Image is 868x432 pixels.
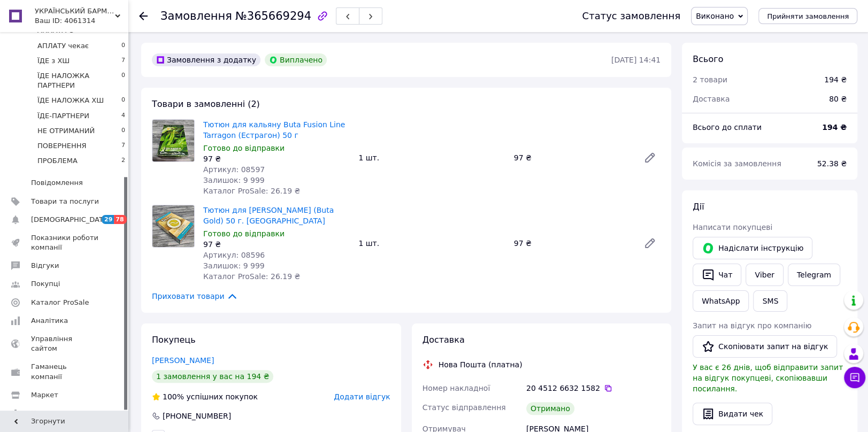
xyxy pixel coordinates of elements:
span: 2 [121,156,125,166]
a: [PERSON_NAME] [152,356,214,365]
span: Каталог ProSale: 26.19 ₴ [203,272,300,281]
span: Артикул: 08596 [203,251,265,259]
button: Чат з покупцем [844,367,865,388]
span: №365669294 [235,10,311,22]
span: 4 [121,111,125,121]
div: 20 4512 6632 1582 [526,383,660,394]
span: ЇДЕ з ХШ [37,56,70,66]
button: Скопіювати запит на відгук [693,335,837,358]
span: Комісія за замовлення [693,159,781,168]
span: Покупець [152,335,196,345]
span: Прийняти замовлення [767,12,849,20]
span: Артикул: 08597 [203,165,265,174]
button: Видати чек [693,403,772,425]
span: Доставка [423,335,465,345]
span: Відгуки [31,261,59,271]
span: Товари в замовленні (2) [152,99,260,109]
span: АПЛАТУ чекає [37,41,89,51]
span: Написати покупцеві [693,223,772,232]
span: 0 [121,71,125,90]
span: Налаштування [31,408,86,418]
span: УКРАЇНСЬКИЙ БАРМАЛЄЙ [35,6,115,16]
span: У вас є 26 днів, щоб відправити запит на відгук покупцеві, скопіювавши посилання. [693,363,843,393]
span: ПОВЕРНЕННЯ [37,141,87,151]
span: 29 [102,215,114,224]
span: Залишок: 9 999 [203,261,265,270]
span: ЇДЕ-ПАРТНЕРИ [37,111,89,121]
div: 1 шт. [354,236,509,251]
time: [DATE] 14:41 [611,56,660,64]
span: Виконано [696,12,734,20]
span: Всього [693,54,723,64]
button: Прийняти замовлення [758,8,857,24]
span: Доставка [693,95,729,103]
span: 0 [121,126,125,136]
div: Нова Пошта (платна) [436,359,525,370]
div: Отримано [526,402,574,415]
div: 97 ₴ [203,239,350,250]
div: Виплачено [265,53,327,66]
span: ЇДЕ НАЛОЖКА ХШ [37,96,104,105]
div: 97 ₴ [510,150,635,165]
span: Додати відгук [334,392,390,401]
span: Каталог ProSale [31,298,89,307]
div: успішних покупок [152,391,258,402]
span: Каталог ProSale: 26.19 ₴ [203,187,300,195]
span: Повідомлення [31,178,83,188]
span: Гаманець компанії [31,362,99,381]
span: НЕ ОТРИМАНИЙ [37,126,95,136]
span: Приховати товари [152,290,238,302]
span: 0 [121,96,125,105]
b: 194 ₴ [822,123,847,132]
span: ПРОБЛЕМА [37,156,78,166]
span: 7 [121,56,125,66]
span: Управління сайтом [31,334,99,353]
div: 194 ₴ [824,74,847,85]
img: Тютюн для кальяну Buta Fusion Line Tarragon (Естрагон) 50 г [152,120,194,161]
span: Готово до відправки [203,144,285,152]
a: Telegram [788,264,840,286]
span: 100% [163,392,184,401]
span: 52.38 ₴ [817,159,847,168]
span: 2 товари [693,75,727,84]
button: SMS [753,290,787,312]
span: ЇДЕ НАЛОЖКА ПАРТНЕРИ [37,71,121,90]
span: Номер накладної [423,384,490,392]
span: 78 [114,215,126,224]
span: Готово до відправки [203,229,285,238]
a: Viber [746,264,783,286]
div: 97 ₴ [510,236,635,251]
div: 1 шт. [354,150,509,165]
a: Тютюн для кальяну Buta Fusion Line Tarragon (Естрагон) 50 г [203,120,345,140]
span: Дії [693,202,704,212]
button: Надіслати інструкцію [693,237,812,259]
a: Редагувати [639,233,660,254]
span: Товари та послуги [31,197,99,206]
span: 7 [121,141,125,151]
span: [DEMOGRAPHIC_DATA] [31,215,110,225]
span: Замовлення [160,10,232,22]
a: WhatsApp [693,290,749,312]
div: 80 ₴ [823,87,853,111]
a: Тютюн для [PERSON_NAME] (Buta Gold) 50 г. [GEOGRAPHIC_DATA] [203,206,334,225]
div: Замовлення з додатку [152,53,260,66]
span: Всього до сплати [693,123,762,132]
div: 97 ₴ [203,153,350,164]
span: Маркет [31,390,58,400]
span: Залишок: 9 999 [203,176,265,184]
div: Ваш ID: 4061314 [35,16,128,26]
div: Повернутися назад [139,11,148,21]
div: 1 замовлення у вас на 194 ₴ [152,370,273,383]
a: Редагувати [639,147,660,168]
span: Статус відправлення [423,403,506,412]
span: Покупці [31,279,60,289]
div: [PHONE_NUMBER] [162,411,232,421]
div: Статус замовлення [582,11,680,21]
span: Показники роботи компанії [31,233,99,252]
button: Чат [693,264,741,286]
span: Аналітика [31,316,68,326]
span: 0 [121,41,125,51]
img: Тютюн для кальяну Sheikh (Buta Gold) 50 г. Пачка [152,205,194,247]
span: Запит на відгук про компанію [693,321,811,330]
